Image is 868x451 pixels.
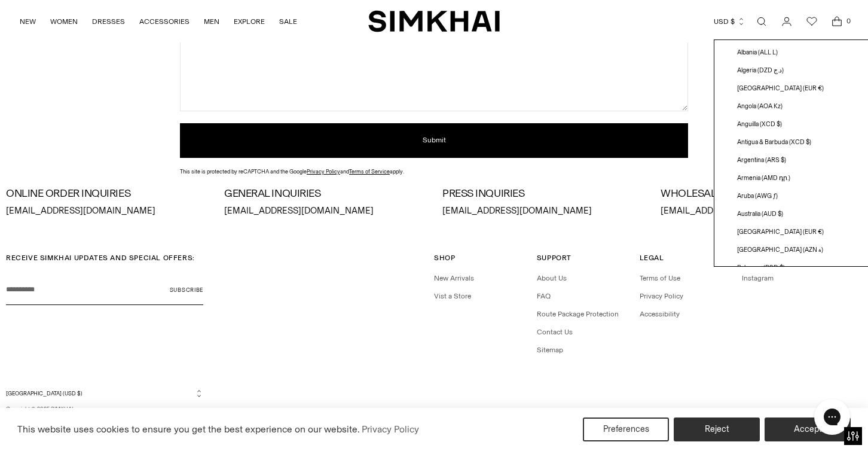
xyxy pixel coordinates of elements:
[765,418,851,441] button: Accept
[92,8,125,35] a: DRESSES
[714,8,745,35] button: USD $
[307,168,340,175] a: Privacy Policy
[640,310,680,318] a: Accessibility
[583,418,669,441] button: Preferences
[537,274,567,282] a: About Us
[742,274,774,282] a: Instagram
[6,389,203,398] button: [GEOGRAPHIC_DATA] (USD $)
[808,395,856,439] iframe: Gorgias live chat messenger
[737,173,790,183] span: Armenia (AMD դր.)
[800,10,824,33] a: Wishlist
[537,310,619,318] a: Route Package Protection
[737,191,778,201] span: Aruba (AWG ƒ)
[674,418,760,441] button: Reject
[661,188,862,200] h3: WHOLESALE INQUIRIES
[224,205,426,218] p: [EMAIL_ADDRESS][DOMAIN_NAME]
[640,292,683,300] a: Privacy Policy
[737,156,786,165] span: Argentina (ARS $)
[50,8,78,35] a: WOMEN
[434,254,455,262] span: Shop
[442,205,644,218] p: [EMAIL_ADDRESS][DOMAIN_NAME]
[640,254,664,262] span: Legal
[170,275,203,305] button: Subscribe
[204,8,219,35] a: MEN
[737,102,783,111] span: Angola (AOA Kz)
[6,205,207,218] p: [EMAIL_ADDRESS][DOMAIN_NAME]
[737,227,824,237] span: [GEOGRAPHIC_DATA] (EUR €)
[750,10,774,33] a: Open search modal
[537,328,573,336] a: Contact Us
[843,16,854,26] span: 0
[434,274,474,282] a: New Arrivals
[279,8,297,35] a: SALE
[17,423,360,435] span: This website uses cookies to ensure you get the best experience on our website.
[825,10,849,33] a: Open cart modal
[224,188,426,200] h3: GENERAL INQUIRIES
[180,167,688,176] div: This site is protected by reCAPTCHA and the Google and apply.
[349,168,390,175] a: Terms of Service
[737,84,824,93] span: [GEOGRAPHIC_DATA] (EUR €)
[537,346,563,354] a: Sitemap
[775,10,799,33] a: Go to the account page
[10,406,120,441] iframe: Sign Up via Text for Offers
[180,123,688,158] button: Submit
[6,405,203,413] p: Copyright © 2025, .
[737,245,823,255] span: [GEOGRAPHIC_DATA] (AZN ₼)
[537,292,551,300] a: FAQ
[737,209,783,219] span: Australia (AUD $)
[737,66,784,75] span: Algeria (DZD د.ج)
[640,274,680,282] a: Terms of Use
[737,48,778,57] span: Albania (ALL L)
[234,8,265,35] a: EXPLORE
[6,188,207,200] h3: ONLINE ORDER INQUIRIES
[737,120,782,129] span: Anguilla (XCD $)
[368,10,500,33] a: SIMKHAI
[661,205,862,218] p: [EMAIL_ADDRESS][DOMAIN_NAME]
[537,254,571,262] span: Support
[6,254,195,262] span: RECEIVE SIMKHAI UPDATES AND SPECIAL OFFERS:
[434,292,471,300] a: Vist a Store
[20,8,36,35] a: NEW
[360,420,421,438] a: Privacy Policy (opens in a new tab)
[737,138,811,147] span: Antigua & Barbuda (XCD $)
[139,8,190,35] a: ACCESSORIES
[737,263,785,273] span: Bahamas (BSD $)
[442,188,644,200] h3: PRESS INQUIRIES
